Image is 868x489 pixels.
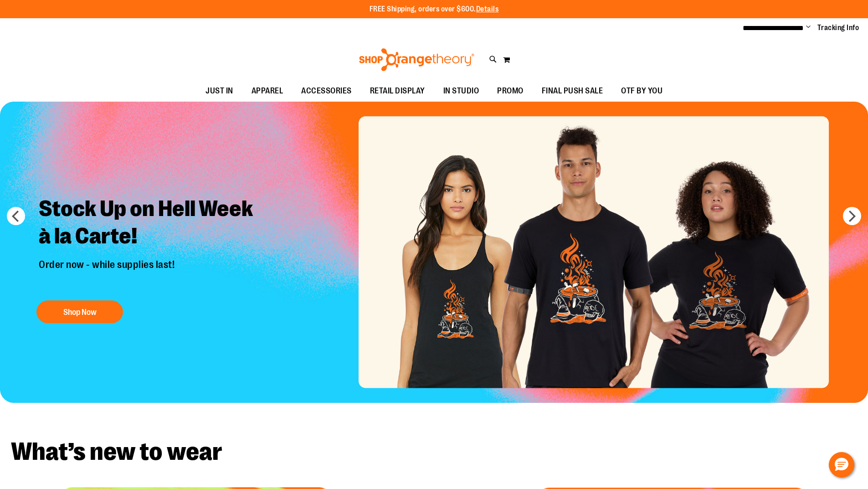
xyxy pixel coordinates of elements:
[806,23,811,32] button: Account menu
[843,207,861,225] button: next
[612,81,672,102] a: OTF BY YOU
[301,81,352,101] span: ACCESSORIES
[292,81,361,102] a: ACCESSORIES
[361,81,434,102] a: RETAIL DISPLAY
[32,188,269,259] h2: Stock Up on Hell Week à la Carte!
[196,81,242,102] a: JUST IN
[476,5,499,13] a: Details
[242,81,293,102] a: APPAREL
[370,81,425,101] span: RETAIL DISPLAY
[32,188,269,328] a: Stock Up on Hell Week à la Carte! Order now - while supplies last! Shop Now
[205,81,233,101] span: JUST IN
[358,48,476,71] img: Shop Orangetheory
[533,81,612,102] a: FINAL PUSH SALE
[434,81,488,102] a: IN STUDIO
[252,81,283,101] span: APPAREL
[829,452,854,478] button: Hello, have a question? Let’s chat.
[32,259,269,291] p: Order now - while supplies last!
[36,300,123,323] button: Shop Now
[488,81,533,102] a: PROMO
[542,81,603,101] span: FINAL PUSH SALE
[11,439,857,464] h2: What’s new to wear
[621,81,663,101] span: OTF BY YOU
[443,81,479,101] span: IN STUDIO
[370,4,499,15] p: FREE Shipping, orders over $600.
[7,207,25,225] button: prev
[497,81,524,101] span: PROMO
[817,23,859,33] a: Tracking Info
